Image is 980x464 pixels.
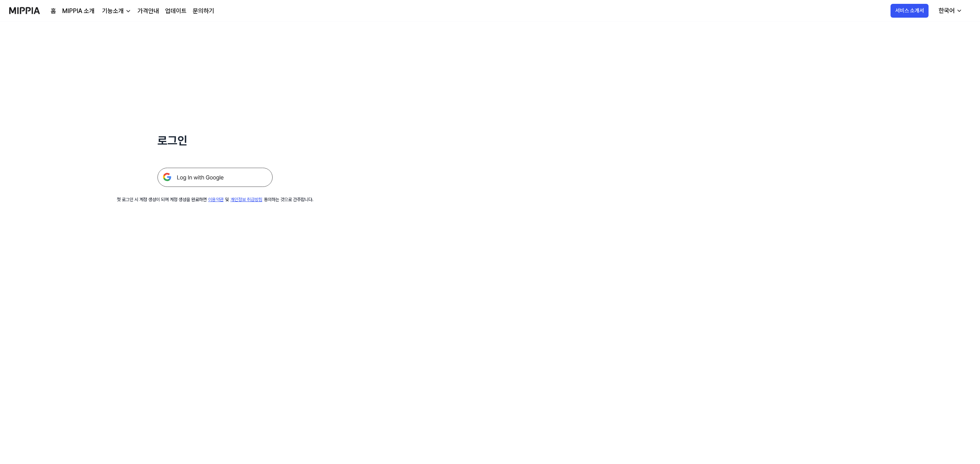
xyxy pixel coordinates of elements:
a: 홈 [51,7,56,16]
button: 한국어 [932,3,967,18]
a: 업데이트 [165,7,187,16]
a: 가격안내 [137,7,159,16]
a: 개인정보 취급방침 [230,197,262,202]
button: 기능소개 [101,7,131,16]
a: 문의하기 [193,7,214,16]
div: 첫 로그인 시 계정 생성이 되며 계정 생성을 완료하면 및 동의하는 것으로 간주합니다. [117,196,313,203]
h1: 로그인 [157,132,273,149]
img: down [125,8,131,14]
div: 기능소개 [101,7,125,16]
img: 구글 로그인 버튼 [157,168,273,187]
button: 서비스 소개서 [891,4,929,18]
a: 이용약관 [208,197,223,202]
a: MIPPIA 소개 [62,7,94,16]
div: 한국어 [937,6,956,15]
